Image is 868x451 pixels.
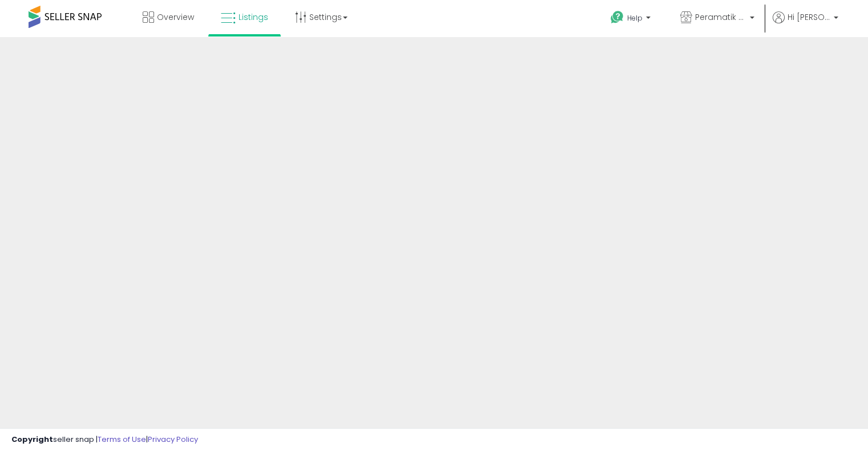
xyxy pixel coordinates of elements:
a: Privacy Policy [148,434,198,445]
span: Listings [239,11,268,23]
i: Get Help [610,10,624,25]
div: seller snap | | [11,434,198,445]
a: Terms of Use [98,434,146,445]
strong: Copyright [11,434,53,445]
a: Hi [PERSON_NAME] [773,11,838,37]
span: Peramatik Goods Ltd CA [695,11,746,23]
span: Help [627,13,643,23]
span: Hi [PERSON_NAME] [788,11,830,23]
span: Overview [157,11,194,23]
a: Help [601,2,662,37]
